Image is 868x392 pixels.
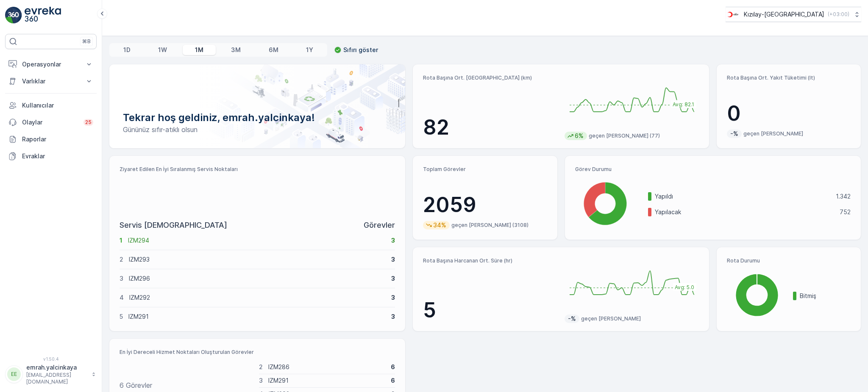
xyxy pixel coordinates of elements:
p: 34% [432,221,447,229]
p: 3 [259,376,263,385]
p: 5 [120,312,123,321]
div: EE [7,367,21,381]
p: ⌘B [82,38,91,45]
p: Kızılay-[GEOGRAPHIC_DATA] [744,10,824,19]
p: Servis [DEMOGRAPHIC_DATA] [120,219,227,231]
p: geçen [PERSON_NAME] (77) [589,133,660,139]
p: 1Y [306,46,313,54]
p: -% [729,130,739,138]
p: Rota Başına Ort. [GEOGRAPHIC_DATA] (km) [423,75,557,81]
p: Toplam Görevler [423,166,547,173]
p: 1M [195,46,203,54]
p: 6 [391,376,395,385]
p: 25 [85,119,92,126]
p: IZM286 [268,363,385,371]
p: Yapılacak [655,208,834,216]
p: 3 [391,312,395,321]
a: Evraklar [5,148,97,165]
p: 0 [727,101,851,126]
p: 3M [231,46,241,54]
p: 3 [391,293,395,302]
p: 1.342 [836,192,851,201]
p: Evraklar [22,152,93,160]
p: Rota Durumu [727,257,851,264]
button: Kızılay-[GEOGRAPHIC_DATA](+03:00) [726,7,861,22]
p: 2 [259,363,263,371]
p: 752 [840,208,851,216]
p: Operasyonlar [22,60,80,69]
p: emrah.yalcinkaya [26,363,87,372]
img: logo [5,7,22,24]
p: geçen [PERSON_NAME] [581,315,641,322]
p: geçen [PERSON_NAME] [743,130,803,137]
img: k%C4%B1z%C4%B1lay_jywRncg.png [726,10,740,19]
p: -% [567,315,577,323]
p: 6M [269,46,278,54]
p: 3 [391,236,395,245]
p: Olaylar [22,118,78,127]
p: Rota Başına Ort. Yakıt Tüketimi (lt) [727,75,851,81]
p: IZM296 [129,274,386,283]
p: Sıfırı göster [343,46,378,54]
p: Rota Başına Harcanan Ort. Süre (hr) [423,257,557,264]
p: 3 [391,274,395,283]
p: 3 [120,274,123,283]
a: Raporlar [5,131,97,148]
p: 5 [423,298,557,323]
p: IZM294 [128,236,386,245]
button: EEemrah.yalcinkaya[EMAIL_ADDRESS][DOMAIN_NAME] [5,363,97,385]
a: Olaylar25 [5,114,97,131]
p: 6 Görevler [120,380,152,390]
p: [EMAIL_ADDRESS][DOMAIN_NAME] [26,372,87,385]
p: IZM293 [129,255,386,264]
p: 2 [120,255,123,264]
p: Yapıldı [655,192,830,201]
p: 6% [574,132,584,140]
span: v 1.50.4 [5,356,97,362]
button: Operasyonlar [5,56,97,73]
button: Varlıklar [5,73,97,90]
p: 4 [120,293,124,302]
p: Ziyaret Edilen En İyi Sıralanmış Servis Noktaları [120,166,395,173]
img: logo_light-DOdMpM7g.png [25,7,61,24]
p: IZM291 [128,312,386,321]
p: Kullanıcılar [22,101,93,110]
p: 2059 [423,192,547,218]
p: Bitmiş [800,292,851,300]
p: 3 [391,255,395,264]
p: 1 [120,236,122,245]
p: IZM291 [268,376,385,385]
p: 6 [391,363,395,371]
p: Görev Durumu [575,166,851,173]
p: Varlıklar [22,77,80,86]
a: Kullanıcılar [5,97,97,114]
p: geçen [PERSON_NAME] (3108) [451,222,529,229]
p: IZM292 [129,293,386,302]
p: Gününüz sıfır-atıklı olsun [123,124,392,135]
p: Görevler [364,219,395,231]
p: 82 [423,115,557,140]
p: Raporlar [22,135,93,144]
p: ( +03:00 ) [828,11,849,18]
p: 1W [158,46,167,54]
p: 1D [123,46,131,54]
p: En İyi Dereceli Hizmet Noktaları Oluşturulan Görevler [120,349,395,356]
p: Tekrar hoş geldiniz, emrah.yalcinkaya! [123,111,392,124]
